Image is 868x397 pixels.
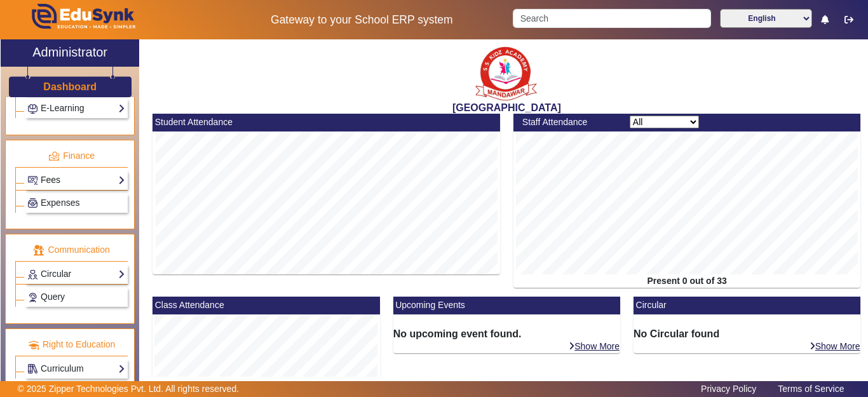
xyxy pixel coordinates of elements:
[1,39,139,67] a: Administrator
[153,114,500,131] mat-card-header: Student Attendance
[153,297,379,314] mat-card-header: Class Attendance
[515,116,623,129] div: Staff Attendance
[393,297,620,314] mat-card-header: Upcoming Events
[695,380,763,397] a: Privacy Policy
[33,245,44,256] img: communication.png
[146,102,867,114] h2: [GEOGRAPHIC_DATA]
[634,328,860,340] h6: No Circular found
[513,274,861,288] div: Present 0 out of 33
[475,43,538,102] img: b9104f0a-387a-4379-b368-ffa933cda262
[15,243,128,257] p: Communication
[28,198,37,208] img: Payroll.png
[32,44,107,60] h2: Administrator
[224,13,500,27] h5: Gateway to your School ERP system
[48,151,60,162] img: finance.png
[43,81,97,93] h3: Dashboard
[41,198,79,208] span: Expenses
[771,380,850,397] a: Terms of Service
[28,339,39,351] img: rte.png
[41,292,65,302] span: Query
[27,196,125,210] a: Expenses
[568,340,620,352] a: Show More
[15,338,128,351] p: Right to Education
[27,290,125,304] a: Query
[634,297,860,314] mat-card-header: Circular
[18,382,240,396] p: © 2025 Zipper Technologies Pvt. Ltd. All rights reserved.
[513,9,710,28] input: Search
[43,80,97,93] a: Dashboard
[15,149,128,163] p: Finance
[28,293,37,302] img: Support-tickets.png
[393,328,620,340] h6: No upcoming event found.
[809,340,861,352] a: Show More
